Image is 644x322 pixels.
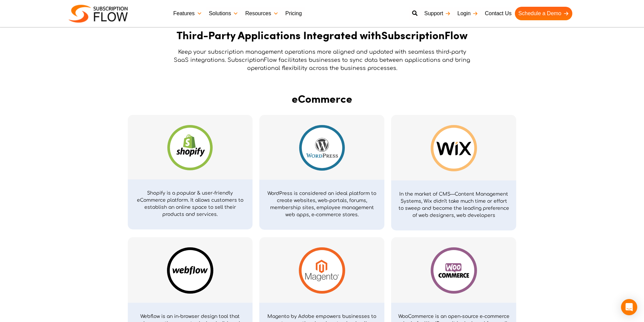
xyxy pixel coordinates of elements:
img: wix-logo [431,125,477,171]
a: Pricing [282,7,305,20]
p: Shopify is a popular & user-friendly eCommerce platform. It allows customers to establish an onli... [135,190,246,218]
h2: eCommerce [124,92,520,105]
h2: Third-Party Applications Integrated with [157,29,488,41]
a: Solutions [206,7,242,20]
a: Login [454,7,481,20]
a: Support [421,7,454,20]
img: WordPress-logo [299,125,345,171]
div: Open Intercom Messenger [621,299,637,315]
p: In the market of CMS—Content Management Systems, Wix didn’t take much time or effort to sweep and... [398,191,509,219]
p: WordPress is considered an ideal platform to create websites, web-portals, forums, membership sit... [266,190,378,218]
img: Shopify-logo [167,125,213,170]
img: WebFlow-logo [167,247,213,294]
img: Subscriptionflow [69,5,128,23]
a: Contact Us [481,7,515,20]
a: Schedule a Demo [515,7,572,20]
span: SubscriptionFlow [381,27,468,43]
a: Features [170,7,206,20]
img: Magento-icon [299,247,345,294]
p: Keep your subscription management operations more aligned and updated with seamless third-party S... [173,48,471,72]
img: WooCommerce-logo [431,247,477,294]
a: Resources [242,7,282,20]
